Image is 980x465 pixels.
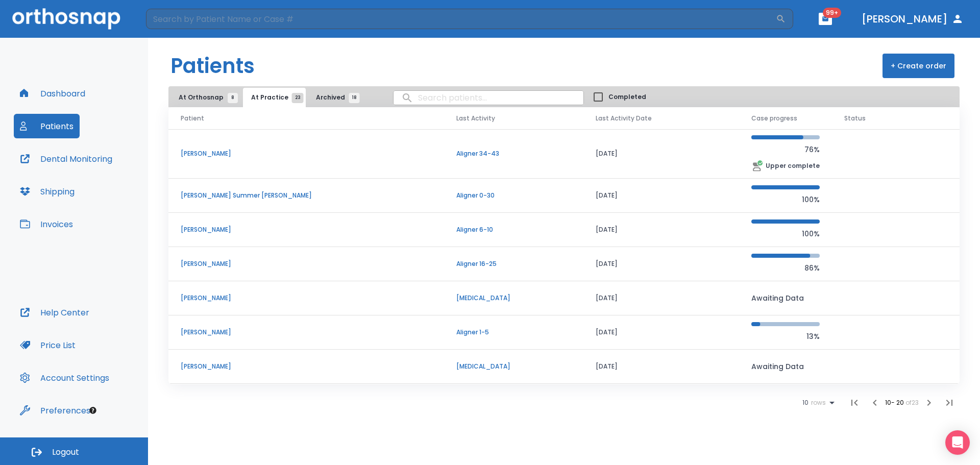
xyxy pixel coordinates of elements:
[14,300,95,325] button: Help Center
[583,281,739,315] td: [DATE]
[583,129,739,179] td: [DATE]
[181,191,432,200] p: [PERSON_NAME] Summer [PERSON_NAME]
[596,114,652,123] span: Last Activity Date
[14,146,118,171] button: Dental Monitoring
[179,93,233,102] span: At Orthosnap
[181,362,432,371] p: [PERSON_NAME]
[251,93,298,102] span: At Practice
[181,114,204,123] span: Patient
[883,54,954,78] button: + Create order
[456,149,571,158] p: Aligner 34-43
[751,114,797,123] span: Case progress
[751,292,820,304] p: Awaiting Data
[456,328,571,337] p: Aligner 1-5
[14,212,79,236] button: Invoices
[181,149,432,158] p: [PERSON_NAME]
[292,93,304,103] span: 23
[316,93,354,102] span: Archived
[456,191,571,200] p: Aligner 0-30
[14,114,80,138] button: Patients
[181,328,432,337] p: [PERSON_NAME]
[751,193,820,206] p: 100%
[751,360,820,373] p: Awaiting Data
[857,10,968,28] button: [PERSON_NAME]
[823,8,841,18] span: 99+
[14,333,82,357] button: Price List
[766,161,820,170] p: Upper complete
[181,293,432,303] p: [PERSON_NAME]
[170,51,255,81] h1: Patients
[228,93,238,103] span: 8
[583,315,739,350] td: [DATE]
[583,179,739,213] td: [DATE]
[52,447,79,458] span: Logout
[844,114,866,123] span: Status
[751,262,820,274] p: 86%
[885,398,905,407] span: 10 - 20
[14,365,115,390] button: Account Settings
[751,228,820,240] p: 100%
[14,81,91,106] button: Dashboard
[456,362,571,371] p: [MEDICAL_DATA]
[349,93,360,103] span: 18
[751,330,820,342] p: 13%
[583,350,739,384] td: [DATE]
[608,92,646,102] span: Completed
[14,398,96,423] button: Preferences
[583,213,739,247] td: [DATE]
[751,143,820,156] p: 76%
[181,225,432,234] p: [PERSON_NAME]
[456,114,495,123] span: Last Activity
[456,259,571,268] p: Aligner 16-25
[88,406,97,415] div: Tooltip anchor
[170,88,364,107] div: tabs
[456,293,571,303] p: [MEDICAL_DATA]
[808,399,826,406] span: rows
[181,259,432,268] p: [PERSON_NAME]
[456,225,571,234] p: Aligner 6-10
[945,430,970,455] div: Open Intercom Messenger
[905,398,919,407] span: of 23
[394,88,583,108] input: search
[14,179,81,204] button: Shipping
[802,399,808,406] span: 10
[583,247,739,281] td: [DATE]
[12,8,120,29] img: Orthosnap
[146,9,776,29] input: Search by Patient Name or Case #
